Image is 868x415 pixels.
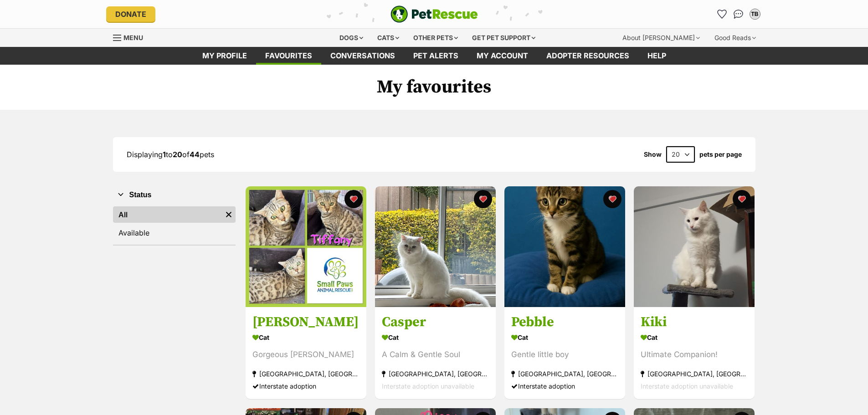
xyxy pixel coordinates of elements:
[382,314,489,331] h3: Casper
[467,47,537,65] a: My account
[466,29,542,47] div: Get pet support
[474,190,492,208] button: favourite
[644,151,662,158] span: Show
[375,307,496,400] a: Casper Cat A Calm & Gentle Soul [GEOGRAPHIC_DATA], [GEOGRAPHIC_DATA] Interstate adoption unavaila...
[750,10,760,19] div: TB
[603,190,621,208] button: favourite
[246,186,366,307] img: Tiffany
[371,29,406,47] div: Cats
[634,186,755,307] img: Kiki
[511,314,618,331] h3: Pebble
[734,10,743,19] img: chat-41dd97257d64d25036548639549fe6c8038ab92f7586957e7f3b1b290dea8141.svg
[616,29,706,47] div: About [PERSON_NAME]
[641,331,748,344] div: Cat
[641,383,733,390] span: Interstate adoption unavailable
[193,47,256,65] a: My profile
[504,186,625,307] img: Pebble
[190,150,200,159] strong: 44
[404,47,467,65] a: Pet alerts
[333,29,370,47] div: Dogs
[113,189,236,201] button: Status
[222,206,236,223] a: Remove filter
[634,307,755,400] a: Kiki Cat Ultimate Companion! [GEOGRAPHIC_DATA], [GEOGRAPHIC_DATA] Interstate adoption unavailable...
[113,205,236,245] div: Status
[641,349,748,361] div: Ultimate Companion!
[375,186,496,307] img: Casper
[504,307,625,400] a: Pebble Cat Gentle little boy [GEOGRAPHIC_DATA], [GEOGRAPHIC_DATA] Interstate adoption favourite
[641,314,748,331] h3: Kiki
[748,7,762,21] button: My account
[390,5,478,23] a: PetRescue
[382,349,489,361] div: A Calm & Gentle Soul
[163,150,166,159] strong: 1
[127,150,214,159] span: Displaying to of pets
[113,29,149,45] a: Menu
[699,151,742,158] label: pets per page
[256,47,321,65] a: Favourites
[252,380,360,393] div: Interstate adoption
[511,368,618,380] div: [GEOGRAPHIC_DATA], [GEOGRAPHIC_DATA]
[733,190,751,208] button: favourite
[511,380,618,393] div: Interstate adoption
[252,331,360,344] div: Cat
[252,314,360,331] h3: [PERSON_NAME]
[321,47,404,65] a: conversations
[382,368,489,380] div: [GEOGRAPHIC_DATA], [GEOGRAPHIC_DATA]
[252,349,360,361] div: Gorgeous [PERSON_NAME]
[511,331,618,344] div: Cat
[715,7,762,21] ul: Account quick links
[641,368,748,380] div: [GEOGRAPHIC_DATA], [GEOGRAPHIC_DATA]
[246,307,366,400] a: [PERSON_NAME] Cat Gorgeous [PERSON_NAME] [GEOGRAPHIC_DATA], [GEOGRAPHIC_DATA] Interstate adoption...
[173,150,182,159] strong: 20
[113,225,236,241] a: Available
[252,368,360,380] div: [GEOGRAPHIC_DATA], [GEOGRAPHIC_DATA]
[113,206,222,223] a: All
[511,349,618,361] div: Gentle little boy
[382,383,474,390] span: Interstate adoption unavailable
[731,7,746,21] a: Conversations
[638,47,675,65] a: Help
[407,29,464,47] div: Other pets
[715,7,729,21] a: Favourites
[390,5,478,23] img: logo-e224e6f780fb5917bec1dbf3a21bbac754714ae5b6737aabdf751b685950b380.svg
[537,47,638,65] a: Adopter resources
[708,29,762,47] div: Good Reads
[106,6,155,22] a: Donate
[344,190,363,208] button: favourite
[382,331,489,344] div: Cat
[123,34,143,41] span: Menu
